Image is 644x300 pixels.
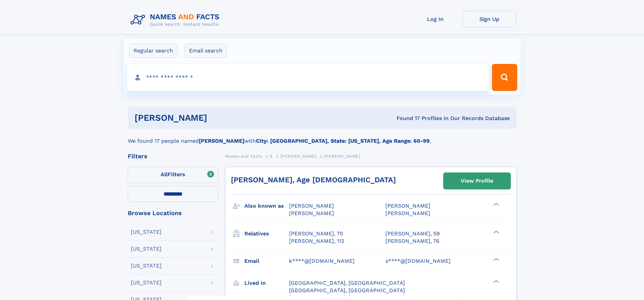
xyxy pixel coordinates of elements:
[244,200,289,212] h3: Also known as
[492,230,500,234] div: ❯
[385,237,439,245] a: [PERSON_NAME], 76
[289,237,344,245] a: [PERSON_NAME], 112
[385,230,440,237] a: [PERSON_NAME], 59
[129,44,177,58] label: Regular search
[270,152,273,160] a: S
[385,203,430,209] span: [PERSON_NAME]
[128,167,218,183] label: Filters
[128,11,225,29] img: Logo Names and Facts
[280,152,316,160] a: [PERSON_NAME]
[244,228,289,239] h3: Relatives
[302,115,510,122] div: Found 17 Profiles In Our Records Database
[131,263,162,269] div: [US_STATE]
[128,153,218,159] div: Filters
[256,138,430,144] b: City: [GEOGRAPHIC_DATA], State: [US_STATE], Age Range: 60-99
[244,277,289,289] h3: Lived in
[128,210,218,216] div: Browse Locations
[289,230,343,237] a: [PERSON_NAME], 70
[225,152,262,160] a: Names and Facts
[492,202,500,207] div: ❯
[385,210,430,216] span: [PERSON_NAME]
[231,176,396,184] a: [PERSON_NAME], Age [DEMOGRAPHIC_DATA]
[462,11,517,27] a: Sign Up
[244,255,289,267] h3: Email
[492,257,500,261] div: ❯
[161,171,168,178] span: All
[280,154,316,159] span: [PERSON_NAME]
[324,154,360,159] span: [PERSON_NAME]
[492,64,517,91] button: Search Button
[492,279,500,283] div: ❯
[289,280,405,286] span: [GEOGRAPHIC_DATA], [GEOGRAPHIC_DATA]
[128,129,517,145] div: We found 17 people named with .
[135,114,302,122] h1: [PERSON_NAME]
[131,280,162,285] div: [US_STATE]
[408,11,462,27] a: Log In
[289,287,405,294] span: [GEOGRAPHIC_DATA], [GEOGRAPHIC_DATA]
[185,44,227,58] label: Email search
[289,203,334,209] span: [PERSON_NAME]
[131,246,162,252] div: [US_STATE]
[270,154,273,159] span: S
[131,229,162,235] div: [US_STATE]
[461,173,493,189] div: View Profile
[127,64,489,91] input: search input
[289,210,334,216] span: [PERSON_NAME]
[444,173,510,189] a: View Profile
[199,138,244,144] b: [PERSON_NAME]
